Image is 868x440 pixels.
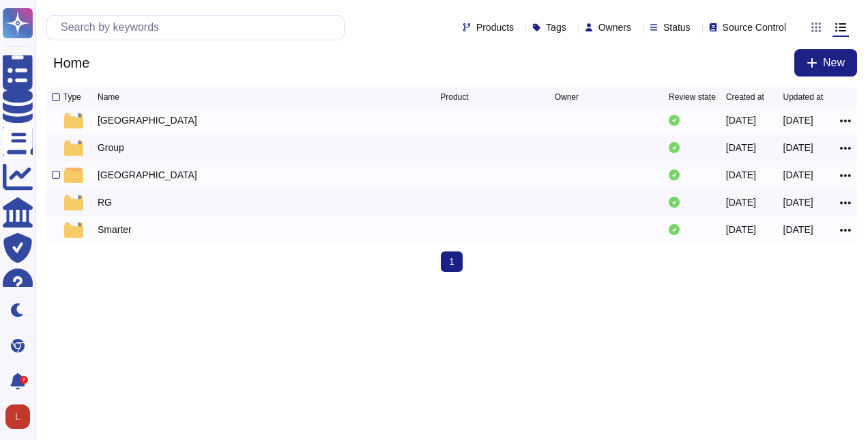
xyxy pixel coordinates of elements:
[46,53,96,73] span: Home
[723,23,786,32] span: Source Control
[726,223,756,236] div: [DATE]
[794,49,857,77] button: New
[5,404,30,429] img: user
[783,223,813,236] div: [DATE]
[726,93,764,101] span: Created at
[726,195,756,209] div: [DATE]
[598,23,631,32] span: Owners
[783,93,824,101] span: Updated at
[555,93,579,101] span: Owner
[3,402,40,432] button: user
[63,93,81,101] span: Type
[98,195,112,209] div: RG
[64,112,83,128] img: folder
[440,93,468,101] span: Product
[726,168,756,182] div: [DATE]
[98,168,197,182] div: [GEOGRAPHIC_DATA]
[669,93,716,101] span: Review state
[54,16,344,40] input: Search by keywords
[64,194,83,210] img: folder
[726,113,756,127] div: [DATE]
[663,23,691,32] span: Status
[98,223,132,236] div: Smarter
[98,113,197,127] div: [GEOGRAPHIC_DATA]
[783,195,813,209] div: [DATE]
[441,251,463,272] span: 1
[783,141,813,154] div: [DATE]
[783,113,813,127] div: [DATE]
[823,57,845,68] span: New
[98,93,119,101] span: Name
[64,167,83,183] img: folder
[20,376,28,384] div: 7
[546,23,566,32] span: Tags
[783,168,813,182] div: [DATE]
[98,141,124,154] div: Group
[726,141,756,154] div: [DATE]
[64,221,83,238] img: folder
[476,23,514,32] span: Products
[64,139,83,156] img: folder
